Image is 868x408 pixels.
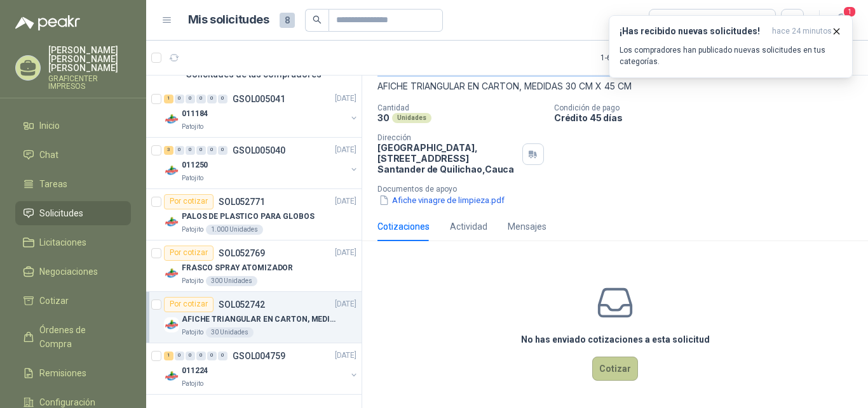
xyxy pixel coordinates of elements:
[554,103,863,112] p: Condición de pago
[182,313,340,326] p: AFICHE TRIANGULAR EN CARTON, MEDIDAS 30 CM X 45 CM
[206,327,254,338] div: 30 Unidades
[48,75,131,90] p: GRAFICENTER IMPRESOS
[377,103,544,112] p: Cantidad
[207,146,217,155] div: 0
[15,260,131,284] a: Negociaciones
[620,26,767,37] h3: ¡Has recibido nuevas solicitudes!
[196,95,206,103] div: 0
[164,352,173,360] div: 1
[39,265,98,279] span: Negociaciones
[335,350,356,362] p: [DATE]
[39,323,119,351] span: Órdenes de Compra
[772,26,832,37] span: hace 24 minutos
[377,142,517,174] p: [GEOGRAPHIC_DATA], [STREET_ADDRESS] Santander de Quilichao , Cauca
[335,144,356,156] p: [DATE]
[377,220,430,234] div: Cotizaciones
[186,146,195,155] div: 0
[15,15,80,30] img: Logo peakr
[657,13,684,27] div: Todas
[175,95,184,103] div: 0
[554,112,863,123] p: Crédito 45 días
[15,361,131,385] a: Remisiones
[15,318,131,356] a: Órdenes de Compra
[206,225,263,235] div: 1.000 Unidades
[146,240,362,292] a: Por cotizarSOL052769[DATE] Company LogoFRASCO SPRAY ATOMIZADORPatojito300 Unidades
[206,276,257,286] div: 300 Unidades
[508,220,546,234] div: Mensajes
[219,197,265,206] p: SOL052771
[39,294,69,308] span: Cotizar
[164,143,359,183] a: 3 0 0 0 0 0 GSOL005040[DATE] Company Logo011250Patojito
[146,189,362,240] a: Por cotizarSOL052771[DATE] Company LogoPALOS DE PLASTICO PARA GLOBOSPatojito1.000 Unidades
[219,300,265,309] p: SOL052742
[175,146,184,155] div: 0
[335,195,356,207] p: [DATE]
[188,11,269,29] h1: Mis solicitudes
[182,108,208,120] p: 011184
[182,262,293,274] p: FRASCO SPRAY ATOMIZADOR
[600,48,665,68] div: 1 - 6 de 6
[15,289,131,313] a: Cotizar
[164,194,214,209] div: Por cotizar
[186,95,195,103] div: 0
[182,159,208,171] p: 011250
[335,93,356,105] p: [DATE]
[233,352,285,360] p: GSOL004759
[196,146,206,155] div: 0
[164,146,173,155] div: 3
[39,206,83,220] span: Solicitudes
[164,95,173,103] div: 1
[233,95,285,103] p: GSOL005041
[164,91,359,132] a: 1 0 0 0 0 0 GSOL005041[DATE] Company Logo011184Patojito
[830,9,853,32] button: 1
[233,146,285,155] p: GSOL005040
[164,317,179,332] img: Company Logo
[392,113,431,123] div: Unidades
[218,352,227,360] div: 0
[164,348,359,389] a: 1 0 0 0 0 0 GSOL004759[DATE] Company Logo011224Patojito
[592,357,638,381] button: Cotizar
[186,352,195,360] div: 0
[450,220,487,234] div: Actividad
[335,247,356,259] p: [DATE]
[39,148,58,162] span: Chat
[164,266,179,281] img: Company Logo
[521,332,710,346] h3: No has enviado cotizaciones a esta solicitud
[48,46,131,72] p: [PERSON_NAME] [PERSON_NAME] [PERSON_NAME]
[164,214,179,230] img: Company Logo
[15,143,131,167] a: Chat
[164,297,214,312] div: Por cotizar
[377,79,853,93] p: AFICHE TRIANGULAR EN CARTON, MEDIDAS 30 CM X 45 CM
[609,15,853,78] button: ¡Has recibido nuevas solicitudes!hace 24 minutos Los compradores han publicado nuevas solicitudes...
[182,225,203,235] p: Patojito
[218,95,227,103] div: 0
[164,112,179,127] img: Company Logo
[15,114,131,138] a: Inicio
[164,369,179,384] img: Company Logo
[182,173,203,183] p: Patojito
[15,230,131,254] a: Licitaciones
[39,119,60,133] span: Inicio
[182,365,208,377] p: 011224
[39,235,86,249] span: Licitaciones
[335,298,356,310] p: [DATE]
[164,163,179,178] img: Company Logo
[15,201,131,225] a: Solicitudes
[620,44,842,67] p: Los compradores han publicado nuevas solicitudes en tus categorías.
[280,13,295,28] span: 8
[182,122,203,132] p: Patojito
[196,352,206,360] div: 0
[377,194,506,207] button: Afiche vinagre de limpieza.pdf
[218,146,227,155] div: 0
[207,352,217,360] div: 0
[377,112,390,123] p: 30
[182,211,315,223] p: PALOS DE PLASTICO PARA GLOBOS
[182,327,203,338] p: Patojito
[377,133,517,142] p: Dirección
[146,292,362,343] a: Por cotizarSOL052742[DATE] Company LogoAFICHE TRIANGULAR EN CARTON, MEDIDAS 30 CM X 45 CMPatojito...
[182,379,203,389] p: Patojito
[15,172,131,196] a: Tareas
[182,276,203,286] p: Patojito
[39,177,67,191] span: Tareas
[843,6,857,18] span: 1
